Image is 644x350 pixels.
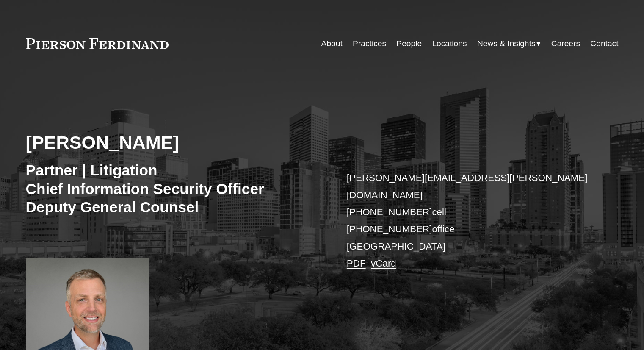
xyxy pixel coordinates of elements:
[551,36,580,52] a: Careers
[347,207,432,217] a: [PHONE_NUMBER]
[590,36,618,52] a: Contact
[26,161,322,217] h3: Partner | Litigation Chief Information Security Officer Deputy General Counsel
[26,131,322,153] h2: [PERSON_NAME]
[477,36,536,51] span: News & Insights
[477,36,541,52] a: folder dropdown
[347,169,594,272] p: cell office [GEOGRAPHIC_DATA] –
[347,224,432,234] a: [PHONE_NUMBER]
[396,36,422,52] a: People
[371,258,396,269] a: vCard
[347,258,366,269] a: PDF
[347,172,588,200] a: [PERSON_NAME][EMAIL_ADDRESS][PERSON_NAME][DOMAIN_NAME]
[353,36,386,52] a: Practices
[432,36,467,52] a: Locations
[321,36,343,52] a: About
